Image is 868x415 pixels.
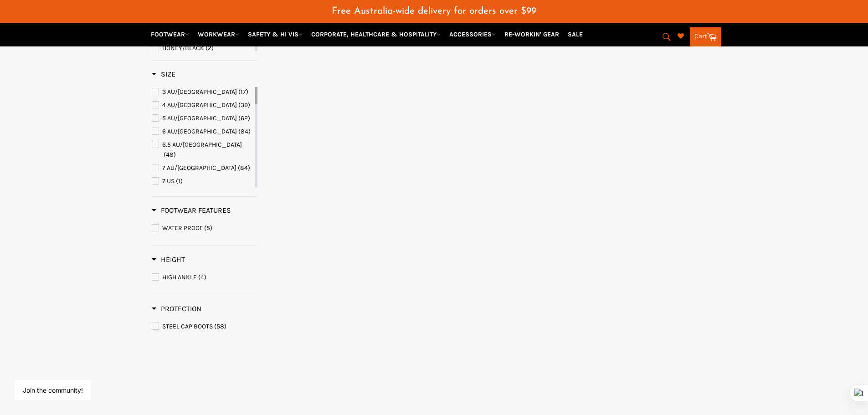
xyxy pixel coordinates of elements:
a: 7 US [152,176,253,186]
span: (62) [238,114,250,122]
span: (2) [205,44,214,52]
a: 6.5 AU/UK [152,140,253,160]
span: (48) [164,151,176,159]
span: WATER PROOF [162,224,203,232]
h3: Size [152,70,175,79]
span: 6 AU/[GEOGRAPHIC_DATA] [162,128,237,135]
a: 6 AU/UK [152,127,253,137]
span: (84) [238,128,251,135]
span: 6.5 AU/[GEOGRAPHIC_DATA] [162,141,242,149]
a: RE-WORKIN' GEAR [501,26,563,42]
span: (1) [176,177,183,185]
a: WATER PROOF [152,223,257,233]
a: Cart [690,27,721,46]
a: WORKWEAR [194,26,243,42]
span: Protection [152,304,201,313]
span: Free Australia-wide delivery for orders over $99 [332,6,536,16]
a: FOOTWEAR [147,26,193,42]
span: (39) [238,101,250,109]
a: HONEY/BLACK [152,43,253,53]
h3: Protection [152,304,201,313]
a: SAFETY & HI VIS [244,26,306,42]
a: 5 AU/UK [152,113,253,123]
a: 4 AU/UK [152,100,253,110]
span: (5) [204,224,212,232]
span: (58) [214,323,226,330]
span: 3 AU/[GEOGRAPHIC_DATA] [162,88,237,96]
a: ACCESSORIES [446,26,499,42]
a: STEEL CAP BOOTS [152,322,257,332]
span: (17) [238,88,248,96]
h3: Height [152,255,185,264]
h3: Footwear Features [152,206,231,215]
span: HONEY/BLACK [162,44,204,52]
span: 7 AU/[GEOGRAPHIC_DATA] [162,164,236,172]
button: Join the community! [23,386,83,394]
a: 7 AU/UK [152,163,253,173]
span: HIGH ANKLE [162,273,197,281]
a: HIGH ANKLE [152,272,257,282]
a: CORPORATE, HEALTHCARE & HOSPITALITY [308,26,444,42]
a: 3 AU/UK [152,87,253,97]
a: SALE [564,26,586,42]
span: (84) [238,164,250,172]
span: 4 AU/[GEOGRAPHIC_DATA] [162,101,237,109]
span: 5 AU/[GEOGRAPHIC_DATA] [162,114,237,122]
span: (4) [198,273,206,281]
span: 7 US [162,177,175,185]
span: Size [152,70,175,78]
span: STEEL CAP BOOTS [162,323,213,330]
